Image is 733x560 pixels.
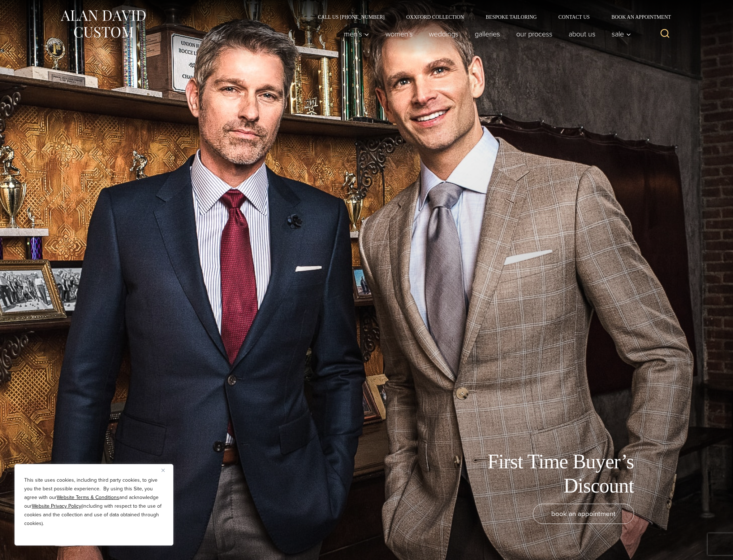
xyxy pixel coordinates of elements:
[508,27,560,41] a: Our Process
[551,508,616,519] span: book an appointment
[377,27,421,41] a: Women’s
[307,14,674,19] nav: Secondary Navigation
[57,494,119,501] a: Website Terms & Conditions
[395,14,475,19] a: Oxxford Collection
[307,14,396,19] a: Call Us [PHONE_NUMBER]
[466,27,508,41] a: Galleries
[548,14,601,19] a: Contact Us
[161,469,165,472] img: Close
[560,27,603,41] a: About Us
[344,30,369,38] span: Men’s
[60,8,146,40] img: Alan David Custom
[533,504,634,524] a: book an appointment
[161,466,170,474] button: Close
[612,30,631,38] span: Sale
[336,27,635,41] nav: Primary Navigation
[475,14,547,19] a: Bespoke Tailoring
[32,502,81,510] a: Website Privacy Policy
[24,476,164,528] p: This site uses cookies, including third party cookies, to give you the best possible experience. ...
[471,450,634,498] h1: First Time Buyer’s Discount
[600,14,673,19] a: Book an Appointment
[656,25,674,43] button: View Search Form
[421,27,466,41] a: weddings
